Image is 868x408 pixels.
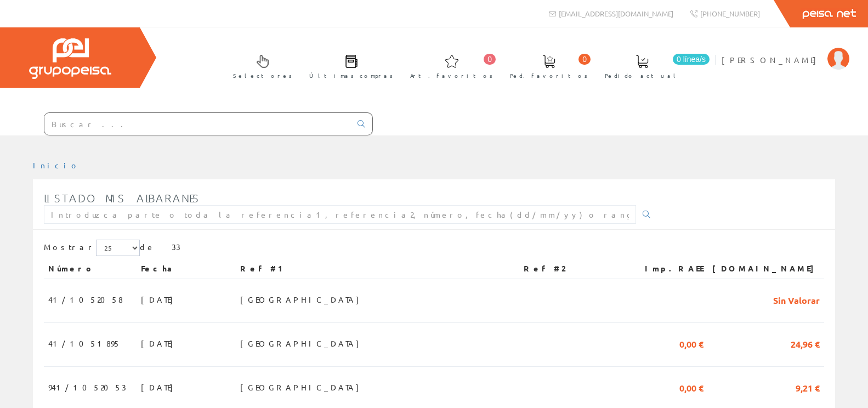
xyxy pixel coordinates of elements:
span: 41/1052058 [48,290,123,309]
input: Buscar ... [44,113,351,135]
a: Selectores [222,46,298,86]
span: [GEOGRAPHIC_DATA] [240,378,365,396]
th: Fecha [137,259,236,279]
span: Art. favoritos [410,70,493,81]
span: Pedido actual [605,70,679,81]
span: 0,00 € [679,334,704,353]
input: Introduzca parte o toda la referencia1, referencia2, número, fecha(dd/mm/yy) o rango de fechas(dd... [44,205,636,224]
span: [PHONE_NUMBER] [700,9,760,18]
span: [EMAIL_ADDRESS][DOMAIN_NAME] [559,9,673,18]
span: [GEOGRAPHIC_DATA] [240,290,365,309]
th: [DOMAIN_NAME] [708,259,824,279]
span: Listado mis albaranes [44,191,200,205]
span: 41/1051895 [48,334,121,353]
span: [GEOGRAPHIC_DATA] [240,334,365,353]
a: Últimas compras [298,46,399,86]
span: 24,96 € [791,334,820,353]
th: Ref #1 [236,259,519,279]
span: 0,00 € [679,378,704,396]
span: Sin Valorar [773,290,820,309]
th: Ref #2 [519,259,626,279]
img: Grupo Peisa [29,38,111,79]
th: Número [44,259,137,279]
span: 0 [578,54,591,65]
span: [PERSON_NAME] [722,54,822,65]
span: 9,21 € [796,378,820,396]
div: de 33 [44,240,824,259]
span: 0 línea/s [673,54,710,65]
th: Imp.RAEE [626,259,708,279]
span: Últimas compras [309,70,393,81]
span: [DATE] [141,334,179,353]
span: [DATE] [141,378,179,396]
label: Mostrar [44,240,140,256]
span: 0 [484,54,496,65]
span: 941/1052053 [48,378,126,396]
a: Inicio [33,160,80,170]
select: Mostrar [96,240,140,256]
span: Selectores [233,70,292,81]
span: Ped. favoritos [510,70,588,81]
a: [PERSON_NAME] [722,46,849,56]
span: [DATE] [141,290,179,309]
